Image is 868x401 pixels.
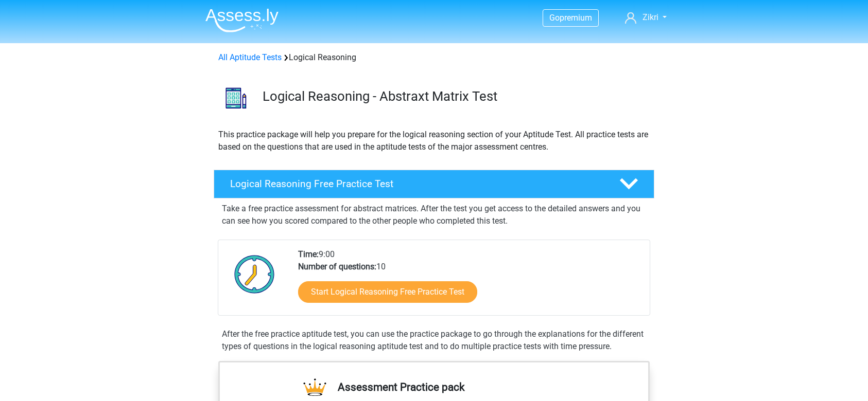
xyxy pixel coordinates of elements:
div: 9:00 10 [290,248,649,315]
a: Logical Reasoning Free Practice Test [210,170,658,198]
p: Take a free practice assessment for abstract matrices. After the test you get access to the detai... [222,203,646,227]
b: Number of questions: [298,262,376,271]
a: Start Logical Reasoning Free Practice Test [298,281,477,303]
h4: Logical Reasoning Free Practice Test [230,178,603,190]
img: logical reasoning [214,76,258,120]
b: Time: [298,249,319,259]
img: Clock [229,248,281,300]
a: Gopremium [543,11,598,25]
div: Logical Reasoning [214,51,654,64]
span: Zikri [643,12,658,22]
a: All Aptitude Tests [218,52,282,62]
h3: Logical Reasoning - Abstraxt Matrix Test [263,88,646,104]
span: premium [560,13,592,23]
div: After the free practice aptitude test, you can use the practice package to go through the explana... [218,328,650,353]
a: Zikri [621,11,671,24]
span: Go [549,13,560,23]
img: Assessly [205,8,279,32]
p: This practice package will help you prepare for the logical reasoning section of your Aptitude Te... [218,129,650,153]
